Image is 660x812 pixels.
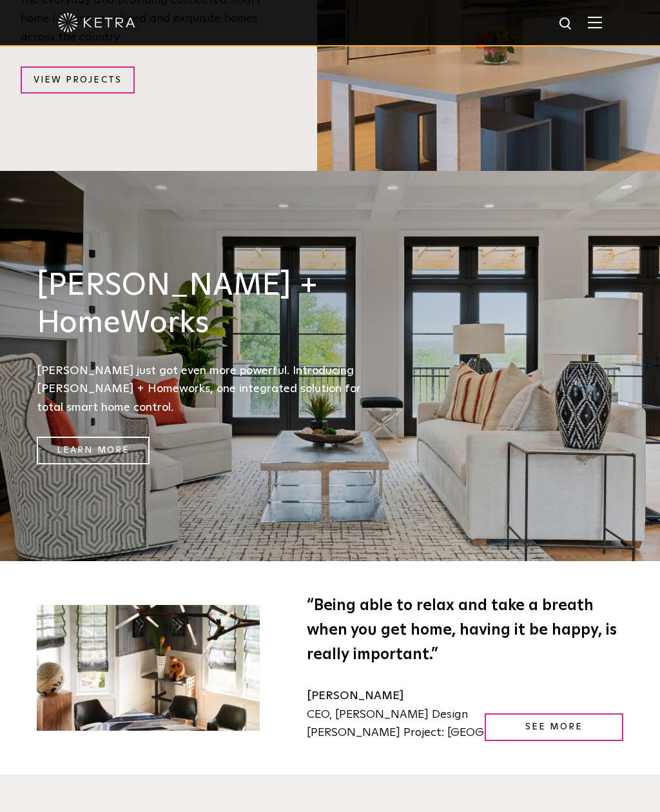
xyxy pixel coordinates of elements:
[58,13,135,32] img: ketra-logo-2019-white
[307,690,599,739] span: CEO, [PERSON_NAME] Design [PERSON_NAME] Project: [GEOGRAPHIC_DATA] Home
[37,268,372,342] h3: [PERSON_NAME] + HomeWorks
[37,362,372,417] p: [PERSON_NAME] just got even more powerful. Introducing [PERSON_NAME] + Homeworks, one integrated ...
[588,16,602,28] img: Hamburger%20Nav.svg
[307,593,623,668] h4: “Being able to relax and take a breath when you get home, having it be happy, is really important.”
[37,437,150,464] a: Learn More
[307,690,403,702] strong: [PERSON_NAME]
[21,66,135,94] a: View Projects
[485,713,623,741] a: See More
[558,16,574,32] img: search icon
[37,605,260,730] img: PAR Cross-Section 5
